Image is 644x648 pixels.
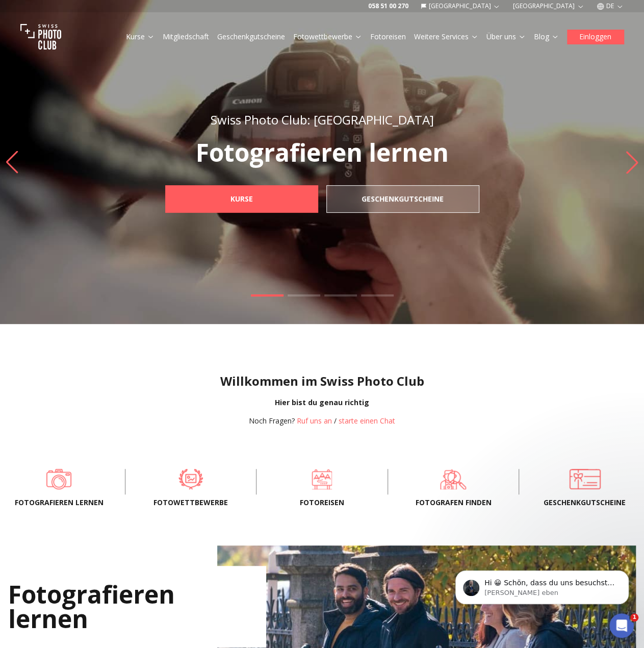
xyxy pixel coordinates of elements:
[249,416,395,426] div: /
[273,469,371,489] a: Fotoreisen
[368,2,408,10] a: 058 51 00 270
[8,566,266,647] h2: Fotografieren lernen
[414,32,478,42] a: Weitere Services
[297,416,332,426] a: Ruf uns an
[273,497,371,508] span: Fotoreisen
[249,416,295,426] span: Noch Fragen?
[8,397,636,408] div: Hier bist du genau richtig
[339,416,395,426] button: starte einen Chat
[404,497,503,508] span: Fotografen finden
[404,469,503,489] a: Fotografen finden
[126,32,154,42] a: Kurse
[534,32,559,42] a: Blog
[293,32,362,42] a: Fotowettbewerbe
[163,32,209,42] a: Mitgliedschaft
[143,140,502,165] p: Fotografieren lernen
[10,469,109,489] a: Fotografieren lernen
[366,30,410,44] button: Fotoreisen
[567,30,624,44] button: Einloggen
[213,30,289,44] button: Geschenkgutscheine
[289,30,366,44] button: Fotowettbewerbe
[362,194,444,204] b: Geschenkgutscheine
[440,549,644,620] iframe: Intercom notifications Nachricht
[370,32,406,42] a: Fotoreisen
[142,469,240,489] a: Fotowettbewerbe
[159,30,213,44] button: Mitgliedschaft
[326,185,479,213] a: Geschenkgutscheine
[410,30,482,44] button: Weitere Services
[630,613,638,621] span: 1
[165,185,318,213] a: Kurse
[217,32,285,42] a: Geschenkgutscheine
[486,32,526,42] a: Über uns
[535,469,634,489] a: Geschenkgutscheine
[535,497,634,508] span: Geschenkgutscheine
[20,16,61,57] img: Swiss photo club
[482,30,530,44] button: Über uns
[122,30,159,44] button: Kurse
[530,30,563,44] button: Blog
[230,194,253,204] b: Kurse
[609,613,634,638] iframe: Intercom live chat
[211,111,434,128] span: Swiss Photo Club: [GEOGRAPHIC_DATA]
[10,497,109,508] span: Fotografieren lernen
[8,373,636,389] h1: Willkommen im Swiss Photo Club
[142,497,240,508] span: Fotowettbewerbe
